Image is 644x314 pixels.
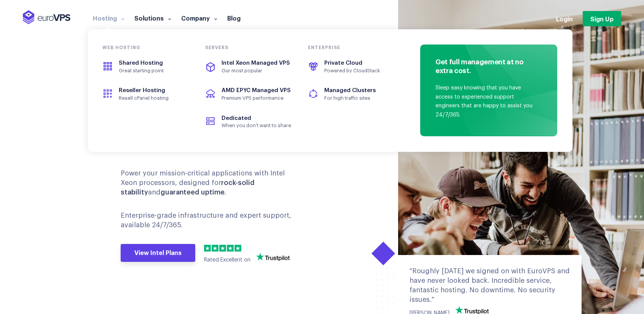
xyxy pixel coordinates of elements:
[119,68,189,74] span: Great starting point
[222,14,245,22] a: Blog
[222,88,291,93] span: AMD EPYC Managed VPS
[119,95,189,101] span: Resell cPanel hosting
[222,68,292,74] span: Our most popular
[324,88,376,93] span: Managed Clusters
[121,179,255,196] b: rock-solid stability
[88,14,129,22] a: Hosting
[198,53,300,80] a: Intel Xeon Managed VPSOur most popular
[121,169,301,198] p: Power your mission-critical applications with Intel Xeon processors, designed for and .
[227,245,234,252] img: 4
[198,108,300,135] a: DedicatedWhen you don’t want to share
[204,245,211,252] img: 1
[121,211,301,230] p: Enterprise-grade infrastructure and expert support, available 24/7/365.
[121,244,195,262] a: View Intel Plans
[583,11,621,26] a: Sign Up
[324,95,394,101] span: For high traffic sites
[23,10,70,24] img: EuroVPS
[222,95,292,101] span: Premium VPS performance
[129,14,176,22] a: Solutions
[435,84,538,120] p: Sleep easy knowing that you have access to experienced support engineers that are happy to assist...
[95,53,198,80] a: Shared HostingGreat starting point
[198,80,300,108] a: AMD EPYC Managed VPSPremium VPS performance
[556,14,573,23] a: Login
[324,68,394,74] span: Powered by CloudStack
[435,57,538,77] h4: Get full management at no extra cost.
[119,60,163,66] span: Shared Hosting
[219,245,226,252] img: 3
[222,115,251,121] span: Dedicated
[234,245,241,252] img: 5
[300,80,403,108] a: Managed ClustersFor high traffic sites
[410,266,570,305] div: "Roughly [DATE] we signed on with EuroVPS and have never looked back. Incredible service, fantast...
[222,123,292,129] span: When you don’t want to share
[324,60,362,66] span: Private Cloud
[161,189,225,196] b: guaranteed uptime
[300,53,403,80] a: Private CloudPowered by CloudStack
[176,14,222,22] a: Company
[204,257,250,263] span: Rated Excellent on
[222,60,290,66] span: Intel Xeon Managed VPS
[119,88,165,93] span: Reseller Hosting
[94,93,316,152] div: VPS Hosting engineered for performance and peace of mind
[95,80,198,108] a: Reseller HostingResell cPanel hosting
[212,245,218,252] img: 2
